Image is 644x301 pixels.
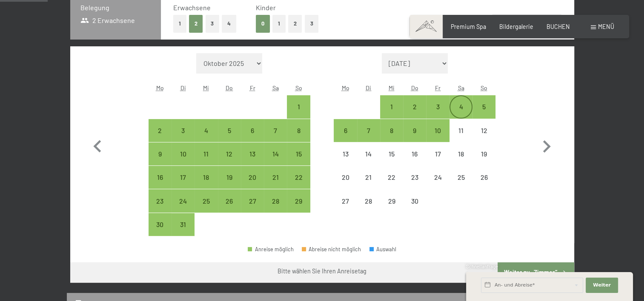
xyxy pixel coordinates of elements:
abbr: Sonntag [481,84,487,91]
div: Mon Apr 27 2026 [334,189,357,212]
div: Anreise möglich [195,142,218,165]
div: Sun Apr 26 2026 [472,166,495,189]
div: 25 [450,174,472,195]
div: Anreise möglich [264,166,287,189]
abbr: Dienstag [366,84,371,91]
div: 28 [265,198,286,219]
div: Anreise möglich [149,213,172,236]
div: Anreise möglich [241,119,264,142]
div: Tue Apr 07 2026 [357,119,380,142]
div: Fri Mar 06 2026 [241,119,264,142]
div: Fri Apr 03 2026 [426,95,449,118]
div: Anreise möglich [264,119,287,142]
div: 12 [219,150,240,172]
div: Anreise nicht möglich [334,166,357,189]
div: Anreise nicht möglich [426,142,449,165]
div: Anreise möglich [218,119,241,142]
div: 6 [335,127,356,148]
div: Tue Apr 21 2026 [357,166,380,189]
div: Anreise nicht möglich [334,189,357,212]
div: Sun Apr 19 2026 [472,142,495,165]
abbr: Mittwoch [203,84,209,91]
div: Anreise nicht möglich [380,166,403,189]
span: Kinder [256,3,276,11]
div: 24 [172,198,194,219]
div: Tue Apr 14 2026 [357,142,380,165]
div: Tue Apr 28 2026 [357,189,380,212]
div: Anreise nicht möglich [403,166,426,189]
div: 2 [404,103,425,125]
div: Mon Mar 09 2026 [149,142,172,165]
abbr: Donnerstag [226,84,233,91]
div: Anreise möglich [149,119,172,142]
div: 21 [358,174,379,195]
div: 19 [219,174,240,195]
div: 20 [335,174,356,195]
div: Tue Mar 10 2026 [172,142,195,165]
div: Fri Apr 10 2026 [426,119,449,142]
div: Anreise nicht möglich [357,189,380,212]
abbr: Donnerstag [411,84,418,91]
div: Wed Apr 15 2026 [380,142,403,165]
div: Anreise möglich [264,142,287,165]
div: 13 [242,150,263,172]
div: 20 [242,174,263,195]
button: Zimmer hinzufügen [492,14,561,33]
div: 16 [149,174,171,195]
abbr: Freitag [249,84,255,91]
span: 2 Erwachsene [80,16,135,25]
div: 4 [195,127,217,148]
div: 27 [242,198,263,219]
div: Sat Apr 25 2026 [449,166,472,189]
div: Anreise möglich [241,166,264,189]
div: Anreise möglich [472,95,495,118]
div: Sat Mar 14 2026 [264,142,287,165]
button: Weiter zu „Zimmer“ [498,262,574,283]
abbr: Sonntag [295,84,302,91]
div: 28 [358,198,379,219]
div: Mon Apr 13 2026 [334,142,357,165]
div: Thu Mar 05 2026 [218,119,241,142]
div: 4 [450,103,472,125]
div: Sat Mar 21 2026 [264,166,287,189]
div: Anreise möglich [357,119,380,142]
button: Vorheriger Monat [85,53,110,236]
div: Sat Apr 11 2026 [449,119,472,142]
div: 5 [219,127,240,148]
div: 22 [288,174,309,195]
button: 2 [189,15,203,32]
div: Anreise nicht möglich [380,142,403,165]
div: 17 [427,150,448,172]
div: 26 [219,198,240,219]
div: Anreise möglich [426,95,449,118]
div: Anreise möglich [172,213,195,236]
div: Anreise möglich [248,247,294,252]
div: Mon Apr 06 2026 [334,119,357,142]
div: Anreise nicht möglich [357,142,380,165]
abbr: Samstag [458,84,464,91]
button: 1 [173,15,186,32]
div: Mon Mar 02 2026 [149,119,172,142]
button: 4 [222,15,236,32]
div: Anreise möglich [172,142,195,165]
div: Fri Mar 13 2026 [241,142,264,165]
div: 13 [335,150,356,172]
abbr: Samstag [272,84,279,91]
div: 7 [358,127,379,148]
div: Auswahl [369,247,397,252]
div: Wed Mar 11 2026 [195,142,218,165]
div: Mon Mar 30 2026 [149,213,172,236]
a: Bildergalerie [499,23,533,30]
div: Thu Apr 09 2026 [403,119,426,142]
div: 6 [242,127,263,148]
div: Anreise möglich [380,119,403,142]
div: 29 [288,198,309,219]
div: 19 [473,150,495,172]
div: Fri Mar 20 2026 [241,166,264,189]
div: Anreise möglich [218,189,241,212]
div: Wed Mar 04 2026 [195,119,218,142]
div: Thu Mar 12 2026 [218,142,241,165]
div: Thu Mar 26 2026 [218,189,241,212]
button: 3 [206,15,220,32]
